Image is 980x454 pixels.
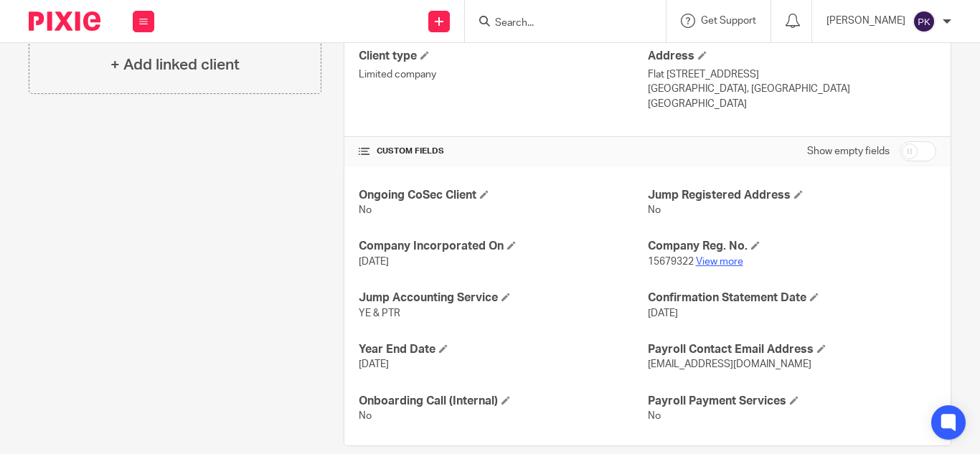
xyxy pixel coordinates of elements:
[359,67,647,82] p: Limited company
[648,290,936,306] h4: Confirmation Statement Date
[359,146,647,157] h4: CUSTOM FIELDS
[648,205,661,215] span: No
[648,49,936,64] h4: Address
[648,97,936,111] p: [GEOGRAPHIC_DATA]
[359,188,647,203] h4: Ongoing CoSec Client
[29,11,100,31] img: Pixie
[648,394,936,409] h4: Payroll Payment Services
[807,144,890,159] label: Show empty fields
[826,14,905,28] p: [PERSON_NAME]
[648,257,694,267] span: 15679322
[359,359,389,369] span: [DATE]
[648,82,936,96] p: [GEOGRAPHIC_DATA], [GEOGRAPHIC_DATA]
[648,239,936,254] h4: Company Reg. No.
[359,49,647,64] h4: Client type
[359,342,647,357] h4: Year End Date
[494,17,623,30] input: Search
[359,205,372,215] span: No
[648,308,678,318] span: [DATE]
[359,257,389,267] span: [DATE]
[359,308,400,318] span: YE & PTR
[648,342,936,357] h4: Payroll Contact Email Address
[359,394,647,409] h4: Onboarding Call (Internal)
[110,54,240,76] h4: + Add linked client
[648,67,936,82] p: Flat [STREET_ADDRESS]
[696,257,743,267] a: View more
[359,411,372,421] span: No
[359,290,647,306] h4: Jump Accounting Service
[359,239,647,254] h4: Company Incorporated On
[913,10,936,33] img: svg%3E
[648,359,811,369] span: [EMAIL_ADDRESS][DOMAIN_NAME]
[701,16,756,26] span: Get Support
[648,188,936,203] h4: Jump Registered Address
[648,411,661,421] span: No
